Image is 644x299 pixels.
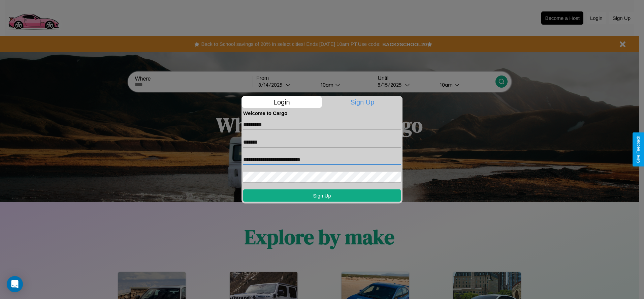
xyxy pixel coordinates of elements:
[7,276,23,292] div: Open Intercom Messenger
[636,136,641,163] div: Give Feedback
[241,96,322,108] p: Login
[243,110,401,116] h4: Welcome to Cargo
[243,189,401,202] button: Sign Up
[322,96,403,108] p: Sign Up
